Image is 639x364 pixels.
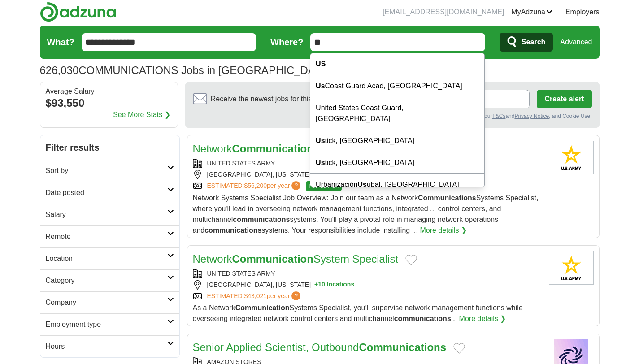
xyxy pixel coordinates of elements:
[193,112,592,120] div: By creating an alert, you agree to our and , and Cookie Use.
[310,174,484,196] div: Urbanización ubal, [GEOGRAPHIC_DATA]
[314,280,354,290] button: +10 locations
[40,313,179,335] a: Employment type
[459,313,506,324] a: More details ❯
[405,255,417,265] button: Add to favorite jobs
[40,335,179,357] a: Hours
[235,304,290,312] strong: Communication
[232,253,313,265] strong: Communication
[310,130,484,152] div: tick, [GEOGRAPHIC_DATA]
[394,315,451,322] strong: communications
[40,64,330,76] h1: COMMUNICATIONS Jobs in [GEOGRAPHIC_DATA]
[310,97,484,130] div: United States Coast Guard, [GEOGRAPHIC_DATA]
[46,231,167,242] h2: Remote
[453,343,465,354] button: Add to favorite jobs
[207,181,303,191] a: ESTIMATED:$56,200per year?
[46,253,167,264] h2: Location
[204,226,261,234] strong: communications
[193,280,542,290] div: [GEOGRAPHIC_DATA], [US_STATE]
[565,7,600,17] a: Employers
[244,292,267,299] span: $43,021
[113,109,170,120] a: See More Stats ❯
[40,225,179,247] a: Remote
[514,113,549,119] a: Privacy Notice
[211,94,364,104] span: Receive the newest jobs for this search :
[46,297,167,308] h2: Company
[291,291,300,300] span: ?
[500,33,553,52] button: Search
[46,341,167,352] h2: Hours
[316,60,326,68] strong: US
[193,143,399,155] a: NetworkCommunicationSystem Specialist
[522,33,545,51] span: Search
[193,253,399,265] a: NetworkCommunicationSystem Specialist
[193,194,539,234] span: Network Systems Specialist Job Overview: Join our team as a Network Systems Specialist, where you...
[383,7,504,17] li: [EMAIL_ADDRESS][DOMAIN_NAME]
[310,152,484,174] div: tick, [GEOGRAPHIC_DATA]
[46,187,167,198] h2: Date posted
[537,90,591,108] button: Create alert
[207,160,275,167] a: UNITED STATES ARMY
[511,7,552,17] a: MyAdzuna
[316,137,325,144] strong: Us
[193,304,523,322] span: As a Network Systems Specialist, you’ll supervise network management functions while overseeing i...
[359,341,446,353] strong: Communications
[207,270,275,277] a: UNITED STATES ARMY
[207,291,303,301] a: ESTIMATED:$43,021per year?
[549,141,594,174] img: United States Army logo
[40,247,179,269] a: Location
[40,204,179,225] a: Salary
[316,82,325,90] strong: Us
[40,182,179,204] a: Date posted
[40,62,79,78] span: 626,030
[40,160,179,182] a: Sort by
[418,194,476,202] strong: Communications
[310,75,484,97] div: Coast Guard Acad, [GEOGRAPHIC_DATA]
[549,251,594,285] img: United States Army logo
[46,275,167,286] h2: Category
[244,182,267,189] span: $56,200
[46,88,172,95] div: Average Salary
[40,291,179,313] a: Company
[560,33,592,51] a: Advanced
[193,170,542,179] div: [GEOGRAPHIC_DATA], [US_STATE]
[492,113,505,119] a: T&Cs
[306,181,341,191] span: TOP MATCH
[233,216,290,223] strong: communications
[291,181,300,190] span: ?
[46,95,172,111] div: $93,550
[193,341,447,353] a: Senior Applied Scientist, OutboundCommunications
[46,165,167,176] h2: Sort by
[420,225,467,236] a: More details ❯
[316,159,325,166] strong: Us
[46,319,167,330] h2: Employment type
[270,35,303,49] label: Where?
[314,280,318,290] span: +
[232,143,313,155] strong: Communication
[358,181,367,188] strong: Us
[47,35,74,49] label: What?
[46,209,167,220] h2: Salary
[40,269,179,291] a: Category
[40,2,116,22] img: Adzuna logo
[40,135,179,160] h2: Filter results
